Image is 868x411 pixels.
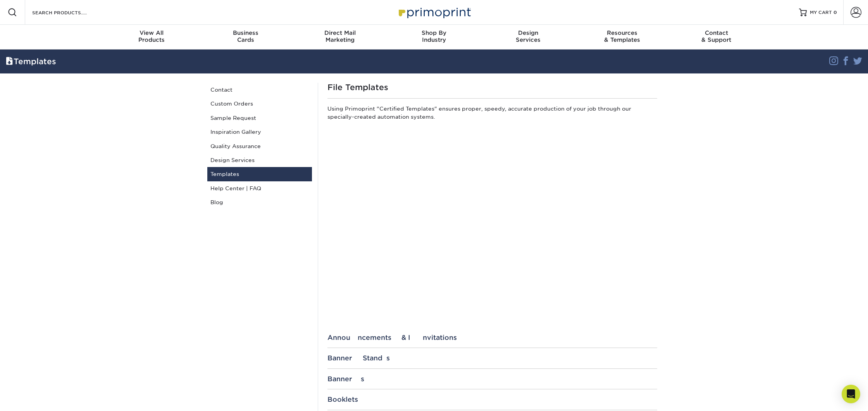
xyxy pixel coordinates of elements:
input: SEARCH PRODUCTS..... [31,8,107,17]
iframe: Google Customer Reviews [2,387,66,408]
div: Products [105,29,199,43]
span: Contact [669,29,763,36]
p: Using Primoprint "Certified Templates" ensures proper, speedy, accurate production of your job th... [327,105,657,124]
span: Design [481,29,575,36]
span: View All [105,29,199,36]
span: Shop By [387,29,481,36]
span: Business [199,29,293,36]
div: Booklets [327,396,657,403]
a: Help Center | FAQ [207,181,312,195]
a: Inspiration Gallery [207,125,312,139]
div: Announcements & Invitations [327,334,657,341]
a: View AllProducts [105,25,199,49]
span: MY CART [810,9,832,16]
a: Resources& Templates [575,25,669,49]
div: Banner Stands [327,354,657,362]
span: 0 [834,10,837,15]
a: Templates [207,167,312,181]
a: Quality Assurance [207,139,312,153]
a: Blog [207,195,312,209]
a: Contact& Support [669,25,763,49]
a: Direct MailMarketing [293,25,387,49]
div: Marketing [293,29,387,43]
div: Banners [327,375,657,383]
a: BusinessCards [199,25,293,49]
a: Design Services [207,153,312,167]
h1: File Templates [327,83,657,92]
span: Resources [575,29,669,36]
div: & Support [669,29,763,43]
div: Services [481,29,575,43]
a: Contact [207,83,312,97]
a: DesignServices [481,25,575,49]
div: & Templates [575,29,669,43]
a: Sample Request [207,111,312,125]
span: Direct Mail [293,29,387,36]
a: Custom Orders [207,97,312,111]
a: Shop ByIndustry [387,25,481,49]
img: Primoprint [395,4,473,20]
div: Cards [199,29,293,43]
div: Open Intercom Messenger [842,385,860,403]
div: Industry [387,29,481,43]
